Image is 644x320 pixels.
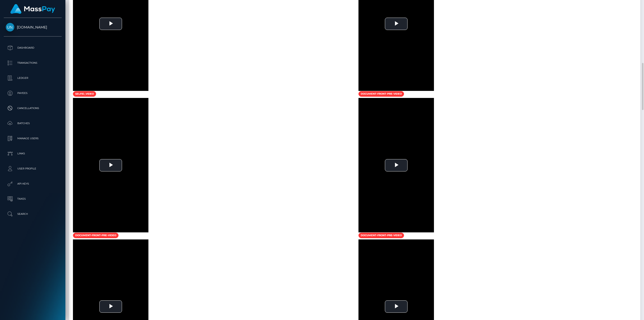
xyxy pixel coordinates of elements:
[6,59,60,67] p: Transactions
[10,4,55,14] img: MassPay Logo
[6,23,14,31] img: Unlockt.me
[99,159,122,171] button: Play Video
[4,102,62,115] a: Cancellations
[73,233,118,238] span: document-front-pre-video
[4,147,62,160] a: Links
[4,208,62,220] a: Search
[4,87,62,99] a: Payees
[4,57,62,69] a: Transactions
[385,159,408,171] button: Play Video
[6,210,60,218] p: Search
[6,195,60,203] p: Taxes
[6,74,60,82] p: Ledger
[385,18,408,30] button: Play Video
[4,177,62,190] a: API Keys
[99,300,122,313] button: Play Video
[99,18,122,30] button: Play Video
[358,233,404,238] span: document-front-pre-video
[358,98,434,232] div: Video Player
[4,193,62,205] a: Taxes
[4,42,62,54] a: Dashboard
[6,150,60,157] p: Links
[6,135,60,142] p: Manage Users
[6,89,60,97] p: Payees
[6,120,60,127] p: Batches
[6,180,60,188] p: API Keys
[6,44,60,52] p: Dashboard
[6,104,60,112] p: Cancellations
[4,72,62,84] a: Ledger
[4,25,62,29] span: [DOMAIN_NAME]
[73,91,96,97] span: selfid_video
[4,162,62,175] a: User Profile
[385,300,408,313] button: Play Video
[358,91,404,97] span: document-front-pre-video
[4,117,62,130] a: Batches
[73,98,148,232] div: Video Player
[6,165,60,172] p: User Profile
[4,132,62,145] a: Manage Users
